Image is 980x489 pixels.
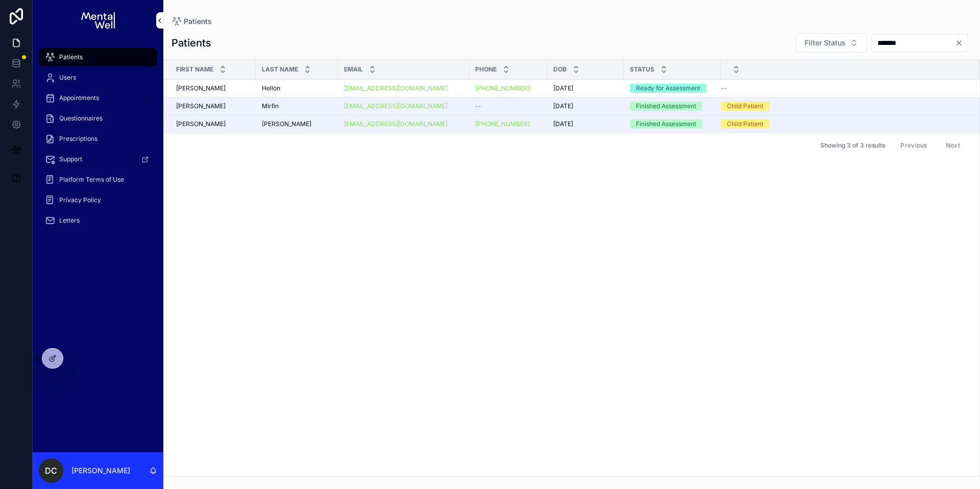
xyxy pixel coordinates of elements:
[184,16,212,27] span: Patients
[176,102,226,110] span: [PERSON_NAME]
[553,102,573,110] span: [DATE]
[176,120,226,128] span: [PERSON_NAME]
[344,120,448,128] a: [EMAIL_ADDRESS][DOMAIN_NAME]
[59,176,124,184] span: Platform Terms of Use
[39,68,157,87] a: Users
[262,120,311,128] span: [PERSON_NAME]
[475,84,530,92] a: [PHONE_NUMBER]
[39,150,157,168] a: Support
[344,84,463,92] a: [EMAIL_ADDRESS][DOMAIN_NAME]
[171,36,211,50] h1: Patients
[39,191,157,209] a: Privacy Policy
[344,102,463,110] a: [EMAIL_ADDRESS][DOMAIN_NAME]
[721,102,967,111] a: Child Patient
[721,84,727,92] span: --
[176,120,250,128] a: [PERSON_NAME]
[553,120,573,128] span: [DATE]
[630,102,715,111] a: Finished Assessment
[804,38,846,48] span: Filter Status
[262,120,332,128] a: [PERSON_NAME]
[176,102,250,110] a: [PERSON_NAME]
[344,102,448,110] a: [EMAIL_ADDRESS][DOMAIN_NAME]
[262,84,332,92] a: Hellon
[721,84,967,92] a: --
[39,170,157,189] a: Platform Terms of Use
[39,48,157,66] a: Patients
[553,120,618,128] a: [DATE]
[59,135,97,143] span: Prescriptions
[262,84,280,92] span: Hellon
[59,53,83,61] span: Patients
[475,120,530,128] a: [PHONE_NUMBER]
[475,102,541,110] a: --
[636,119,696,129] div: Finished Assessment
[39,89,157,107] a: Appointments
[553,65,567,74] span: DOB
[630,65,654,74] span: Status
[727,119,764,129] div: Child Patient
[176,84,226,92] span: [PERSON_NAME]
[553,84,573,92] span: [DATE]
[59,94,99,102] span: Appointments
[553,84,618,92] a: [DATE]
[176,84,250,92] a: [PERSON_NAME]
[630,119,715,129] a: Finished Assessment
[45,464,57,477] span: DC
[721,119,967,129] a: Child Patient
[262,102,332,110] a: Mirfin
[796,33,867,53] button: Select Button
[344,65,363,74] span: Email
[39,130,157,148] a: Prescriptions
[475,120,541,128] a: [PHONE_NUMBER]
[59,196,101,204] span: Privacy Policy
[39,211,157,230] a: Letters
[820,141,885,150] span: Showing 3 of 3 results
[176,65,213,74] span: First Name
[475,84,541,92] a: [PHONE_NUMBER]
[59,216,80,225] span: Letters
[262,102,279,110] span: Mirfin
[955,39,967,47] button: Clear
[475,65,497,74] span: Phone
[39,109,157,128] a: Questionnaires
[59,155,82,163] span: Support
[81,12,114,29] img: App logo
[262,65,298,74] span: Last Name
[171,16,212,27] a: Patients
[636,84,700,93] div: Ready for Assessment
[475,102,481,110] span: --
[71,466,130,476] p: [PERSON_NAME]
[59,74,76,82] span: Users
[344,84,448,92] a: [EMAIL_ADDRESS][DOMAIN_NAME]
[727,102,764,111] div: Child Patient
[33,41,163,243] div: scrollable content
[553,102,618,110] a: [DATE]
[630,84,715,93] a: Ready for Assessment
[636,102,696,111] div: Finished Assessment
[59,114,103,123] span: Questionnaires
[344,120,463,128] a: [EMAIL_ADDRESS][DOMAIN_NAME]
